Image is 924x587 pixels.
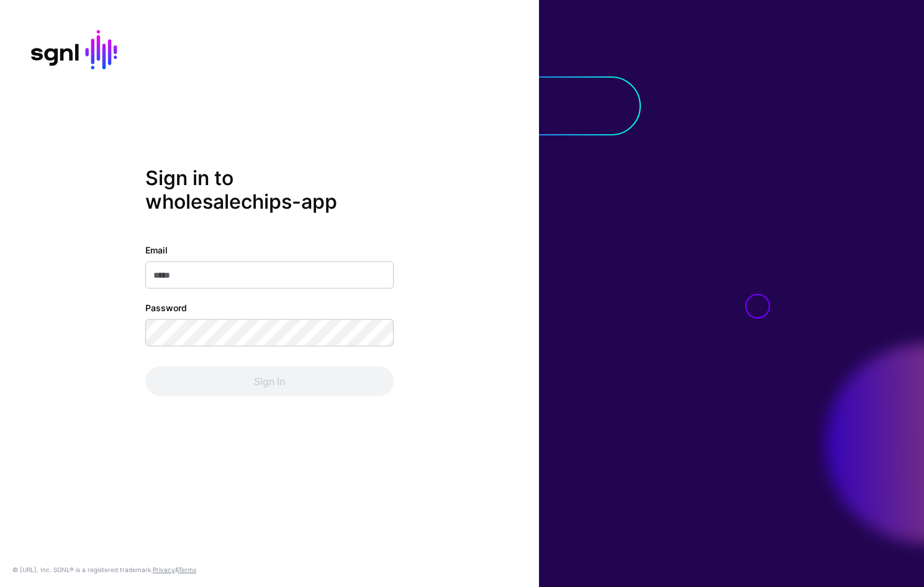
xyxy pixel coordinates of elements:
[12,565,196,575] div: © [URL], Inc. SGNL® is a registered trademark. &
[145,301,187,314] label: Password
[145,166,394,214] h2: Sign in to wholesalechips-app
[145,243,168,257] label: Email
[178,566,196,573] a: Terms
[153,566,175,573] a: Privacy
